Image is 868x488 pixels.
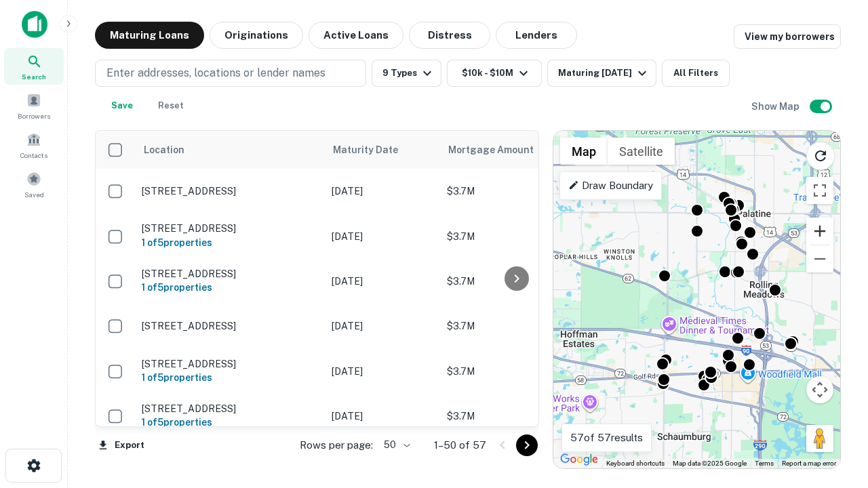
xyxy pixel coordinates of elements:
span: Maturity Date [333,142,416,158]
p: [DATE] [332,184,433,199]
p: Enter addresses, locations or lender names [106,65,325,81]
button: Zoom in [806,218,833,245]
p: [DATE] [332,319,433,333]
span: Map data ©2025 Google [673,460,747,467]
button: Maturing [DATE] [547,60,656,87]
a: Open this area in Google Maps (opens a new window) [557,451,601,468]
p: Draw Boundary [568,178,653,194]
button: Originations [210,22,303,49]
iframe: Chat Widget [800,336,868,401]
img: capitalize-icon.png [22,11,47,38]
p: $3.7M [447,364,583,379]
span: Location [143,142,184,158]
button: Lenders [496,22,577,49]
button: Toggle fullscreen view [806,177,833,204]
p: [DATE] [332,274,433,289]
div: 0 0 [553,131,840,468]
h6: 1 of 5 properties [142,370,318,385]
p: [DATE] [332,364,433,379]
button: Enter addresses, locations or lender names [95,60,366,87]
button: Keyboard shortcuts [606,459,665,468]
button: Show satellite imagery [608,138,675,165]
a: Terms (opens in new tab) [755,460,774,467]
p: $3.7M [447,184,583,199]
a: Saved [4,166,64,203]
button: Maturing Loans [95,22,204,49]
a: Contacts [4,127,64,163]
button: Reset [149,92,193,119]
button: Show street map [560,138,608,165]
p: [STREET_ADDRESS] [142,320,318,332]
button: Zoom out [806,245,833,272]
button: Active Loans [309,22,403,49]
p: [STREET_ADDRESS] [142,358,318,370]
th: Location [135,131,325,169]
p: $3.7M [447,409,583,424]
span: Search [22,71,46,82]
p: Rows per page: [300,437,373,453]
img: Google [557,451,601,468]
button: Reload search area [806,142,835,170]
a: Search [4,48,64,85]
button: Distress [409,22,490,49]
button: $10k - $10M [447,60,542,87]
h6: 1 of 5 properties [142,415,318,430]
p: [STREET_ADDRESS] [142,403,318,415]
th: Mortgage Amount [440,131,589,169]
span: Saved [24,189,44,200]
p: 1–50 of 57 [434,437,486,453]
button: Drag Pegman onto the map to open Street View [806,425,833,452]
p: [DATE] [332,409,433,424]
div: 50 [378,435,412,455]
p: 57 of 57 results [570,430,643,446]
p: $3.7M [447,274,583,289]
p: [STREET_ADDRESS] [142,185,318,197]
button: 9 Types [372,60,441,87]
div: Maturing [DATE] [558,65,650,81]
a: Borrowers [4,87,64,124]
h6: 1 of 5 properties [142,280,318,295]
p: [STREET_ADDRESS] [142,268,318,280]
span: Mortgage Amount [448,142,551,158]
h6: 1 of 5 properties [142,235,318,250]
p: [STREET_ADDRESS] [142,222,318,235]
button: Export [95,435,148,455]
p: [DATE] [332,229,433,244]
h6: Show Map [751,99,802,114]
p: $3.7M [447,319,583,333]
button: Save your search to get updates of matches that match your search criteria. [100,92,144,119]
button: All Filters [662,60,730,87]
button: Go to next page [516,434,538,456]
p: $3.7M [447,229,583,244]
a: Report a map error [782,460,836,467]
span: Borrowers [18,110,50,121]
span: Contacts [20,150,47,161]
a: View my borrowers [734,24,841,49]
th: Maturity Date [325,131,440,169]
